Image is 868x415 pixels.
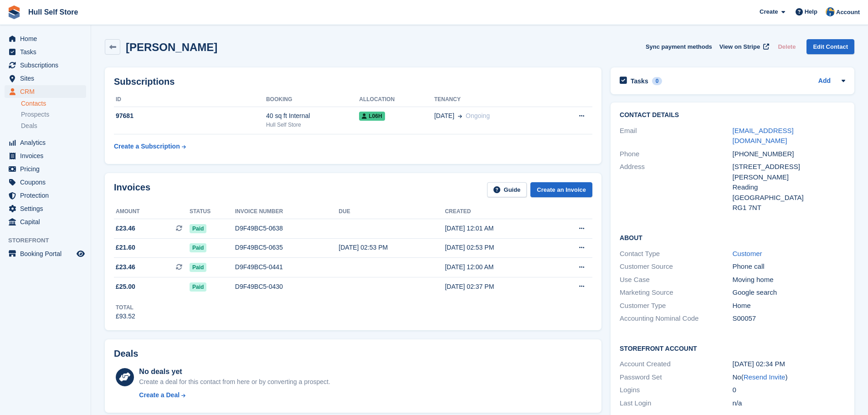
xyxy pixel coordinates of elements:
img: stora-icon-8386f47178a22dfd0bd8f6a31ec36ba5ce8667c1dd55bd0f319d3a0aa187defe.svg [7,5,21,19]
span: Home [20,32,75,45]
div: D9F49BC5-0638 [235,224,339,233]
div: Reading [733,182,845,193]
span: Storefront [8,236,91,245]
div: Phone [620,149,732,159]
a: menu [5,72,86,85]
h2: About [620,233,845,242]
th: ID [114,92,266,107]
th: Due [339,205,445,219]
span: Subscriptions [20,59,75,72]
div: Use Case [620,275,732,285]
div: Phone call [733,261,845,272]
a: menu [5,163,86,175]
div: Account Created [620,359,732,369]
th: Amount [114,205,190,219]
span: Create [760,7,778,16]
div: 40 sq ft Internal [266,111,359,121]
h2: [PERSON_NAME] [126,41,217,53]
a: menu [5,215,86,228]
a: menu [5,176,86,189]
a: View on Stripe [716,39,771,54]
span: [DATE] [434,111,454,121]
span: Capital [20,215,75,228]
div: [STREET_ADDRESS][PERSON_NAME] [733,162,845,182]
div: Google search [733,287,845,298]
span: Help [805,7,817,16]
a: menu [5,149,86,162]
a: Prospects [21,110,86,119]
a: Resend Invite [744,373,786,381]
a: Preview store [75,248,86,259]
div: Create a Deal [139,390,180,400]
div: D9F49BC5-0635 [235,243,339,252]
div: [GEOGRAPHIC_DATA] [733,193,845,203]
div: Accounting Nominal Code [620,313,732,324]
span: Invoices [20,149,75,162]
div: Last Login [620,398,732,409]
span: £23.46 [116,224,135,233]
a: menu [5,85,86,98]
a: Add [818,76,831,87]
th: Created [445,205,551,219]
span: Protection [20,189,75,202]
span: Paid [190,243,206,252]
span: £25.00 [116,282,135,292]
div: 97681 [114,111,266,121]
div: 0 [733,385,845,395]
th: Tenancy [434,92,552,107]
span: Ongoing [466,112,490,119]
div: Email [620,126,732,146]
span: Sites [20,72,75,85]
span: Account [836,8,860,17]
a: Hull Self Store [25,5,82,20]
span: £23.46 [116,262,135,272]
span: Pricing [20,163,75,175]
a: menu [5,59,86,72]
span: View on Stripe [719,42,760,51]
div: [DATE] 12:01 AM [445,224,551,233]
a: menu [5,46,86,58]
th: Allocation [359,92,434,107]
span: Deals [21,122,37,130]
div: [DATE] 02:53 PM [445,243,551,252]
span: Analytics [20,136,75,149]
div: Total [116,303,135,312]
span: Prospects [21,110,49,119]
img: Hull Self Store [826,7,835,16]
div: [DATE] 02:53 PM [339,243,445,252]
a: Guide [487,182,527,197]
h2: Subscriptions [114,77,592,87]
div: S00057 [733,313,845,324]
div: No deals yet [139,366,330,377]
span: ( ) [741,373,788,381]
div: Customer Type [620,301,732,311]
div: RG1 7NT [733,203,845,213]
span: CRM [20,85,75,98]
h2: Deals [114,348,138,359]
div: [PHONE_NUMBER] [733,149,845,159]
a: Edit Contact [806,39,854,54]
span: Paid [190,282,206,292]
button: Sync payment methods [646,39,712,54]
a: Contacts [21,99,86,108]
span: L06H [359,112,385,121]
a: menu [5,32,86,45]
span: Settings [20,202,75,215]
div: Address [620,162,732,213]
div: [DATE] 02:34 PM [733,359,845,369]
div: D9F49BC5-0430 [235,282,339,292]
div: No [733,372,845,383]
span: Coupons [20,176,75,189]
div: Create a Subscription [114,142,180,151]
div: Marketing Source [620,287,732,298]
div: Home [733,301,845,311]
div: Moving home [733,275,845,285]
div: Hull Self Store [266,121,359,129]
button: Delete [774,39,799,54]
th: Status [190,205,235,219]
a: menu [5,189,86,202]
a: Create a Subscription [114,138,186,155]
a: Create a Deal [139,390,330,400]
div: Logins [620,385,732,395]
div: [DATE] 12:00 AM [445,262,551,272]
